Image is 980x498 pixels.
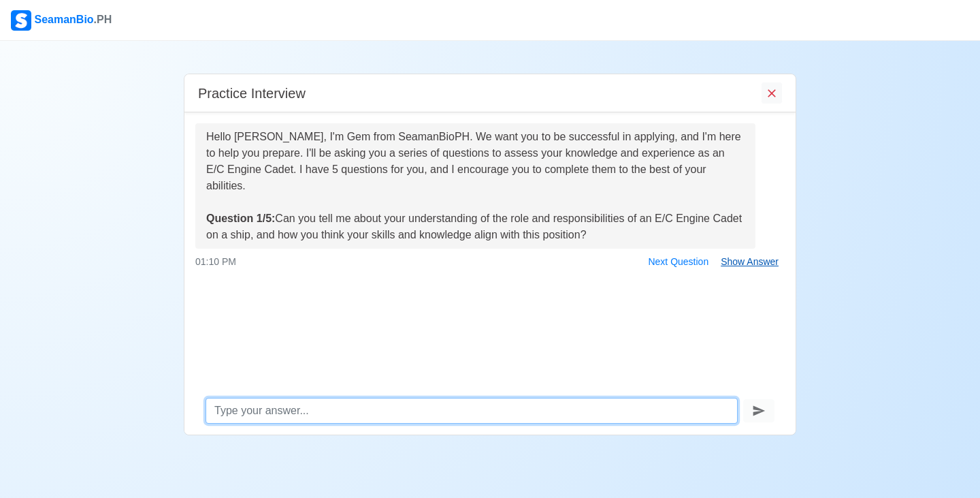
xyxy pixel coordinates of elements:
div: 01:10 PM [195,251,785,273]
button: Next Question [642,251,715,273]
h5: Practice Interview [198,85,306,102]
button: Show Answer [715,251,785,273]
button: End Interview [762,82,782,104]
img: Logo [11,10,31,31]
div: Hello [PERSON_NAME], I'm Gem from SeamanBioPH. We want you to be successful in applying, and I'm ... [206,129,745,243]
span: .PH [94,14,112,25]
div: SeamanBio [11,10,112,31]
strong: Question 1/5: [206,213,275,224]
